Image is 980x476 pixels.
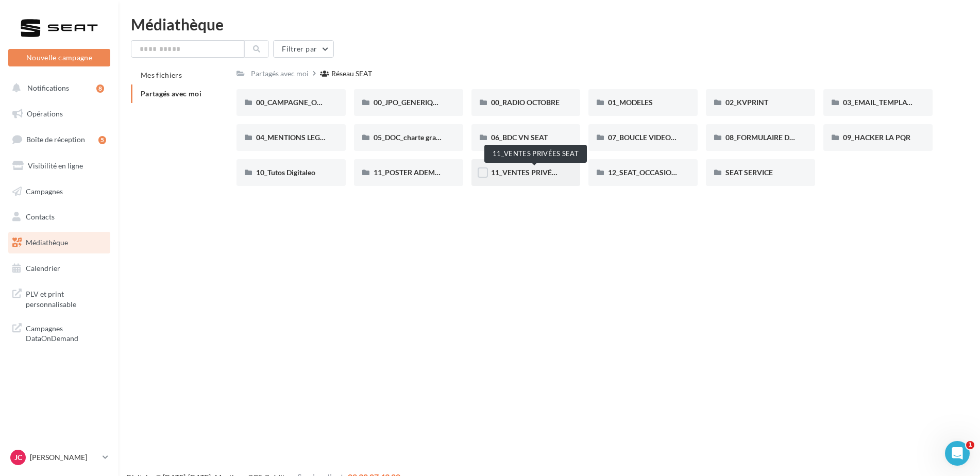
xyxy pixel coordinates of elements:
div: 11_VENTES PRIVÉES SEAT [484,145,587,163]
a: Boîte de réception5 [6,128,112,150]
span: 02_KVPRINT [725,98,768,107]
a: Calendrier [6,258,112,279]
span: 00_RADIO OCTOBRE [491,98,560,107]
span: 08_FORMULAIRE DE DEMANDE CRÉATIVE [725,133,866,142]
span: 09_HACKER LA PQR [843,133,910,142]
span: SEAT SERVICE [725,168,773,177]
div: Réseau SEAT [331,69,372,79]
span: JC [14,452,22,463]
span: Campagnes [26,186,63,195]
span: 03_EMAIL_TEMPLATE HTML SEAT [843,98,955,107]
a: JC [PERSON_NAME] [8,448,110,467]
a: Contacts [6,206,112,228]
iframe: Intercom live chat [945,441,970,466]
a: Visibilité en ligne [6,155,112,177]
a: Campagnes [6,181,112,202]
span: 12_SEAT_OCCASIONS_GARANTIES [608,168,724,177]
span: 00_CAMPAGNE_OCTOBRE [256,98,344,107]
span: Visibilité en ligne [28,161,83,170]
span: Calendrier [26,264,60,273]
span: 06_BDC VN SEAT [491,133,548,142]
span: 10_Tutos Digitaleo [256,168,315,177]
span: 11_POSTER ADEME SEAT [374,168,458,177]
span: 07_BOUCLE VIDEO ECRAN SHOWROOM [608,133,744,142]
span: Campagnes DataOnDemand [26,321,106,344]
a: Campagnes DataOnDemand [6,317,112,348]
div: 8 [96,84,104,93]
span: Partagés avec moi [141,89,201,98]
a: PLV et print personnalisable [6,283,112,313]
button: Notifications 8 [6,77,108,99]
span: 05_DOC_charte graphique + Guidelines [374,133,499,142]
span: 04_MENTIONS LEGALES OFFRES PRESSE [256,133,393,142]
span: PLV et print personnalisable [26,287,106,309]
div: Partagés avec moi [251,69,309,79]
div: Médiathèque [131,16,968,32]
span: Notifications [27,83,69,92]
div: 5 [98,136,106,144]
span: 01_MODELES [608,98,653,107]
span: Opérations [27,109,63,118]
button: Filtrer par [273,40,334,58]
span: Médiathèque [26,238,68,247]
span: 1 [966,441,974,449]
span: Boîte de réception [26,135,85,144]
a: Opérations [6,103,112,125]
a: Médiathèque [6,232,112,253]
p: [PERSON_NAME] [30,452,98,463]
span: Contacts [26,212,55,221]
span: 00_JPO_GENERIQUE IBIZA ARONA [374,98,490,107]
span: 11_VENTES PRIVÉES SEAT [491,168,579,177]
button: Nouvelle campagne [8,49,110,66]
span: Mes fichiers [141,71,182,79]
